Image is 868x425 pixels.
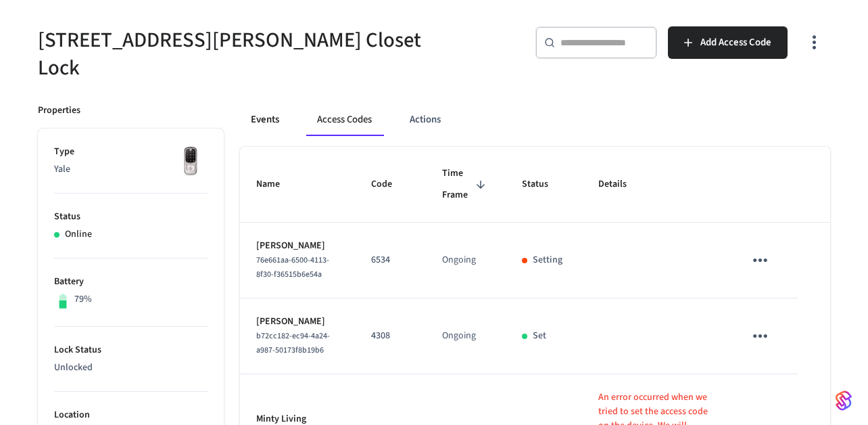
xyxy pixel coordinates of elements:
p: Set [533,329,546,343]
button: Access Codes [306,104,383,136]
p: [PERSON_NAME] [256,315,339,329]
td: Ongoing [426,223,506,298]
div: ant example [240,104,830,136]
p: Setting [533,253,562,267]
p: 6534 [371,253,410,267]
img: SeamLogoGradient.69752ec5.svg [836,390,852,411]
p: Status [54,210,208,224]
img: Yale Assure Touchscreen Wifi Smart Lock, Satin Nickel, Front [174,145,208,179]
button: Actions [399,104,452,136]
p: Lock Status [54,343,208,357]
button: Events [240,104,290,136]
span: Time Frame [442,163,489,206]
span: Code [371,174,410,195]
p: Location [54,408,208,422]
p: Online [65,227,92,242]
span: Status [522,174,566,195]
h5: [STREET_ADDRESS][PERSON_NAME] Closet Lock [38,26,426,82]
p: Type [54,145,208,159]
p: 79% [74,292,92,307]
p: [PERSON_NAME] [256,239,339,253]
span: 76e661aa-6500-4113-8f30-f36515b6e54a [256,254,329,280]
span: Add Access Code [700,34,771,51]
td: Ongoing [426,298,506,374]
p: Properties [38,104,80,118]
p: Battery [54,275,208,289]
p: Yale [54,162,208,177]
p: Unlocked [54,361,208,375]
p: 4308 [371,329,410,343]
span: Details [598,174,644,195]
span: Name [256,174,297,195]
button: Add Access Code [668,26,788,59]
span: b72cc182-ec94-4a24-a987-50173f8b19b6 [256,330,330,356]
